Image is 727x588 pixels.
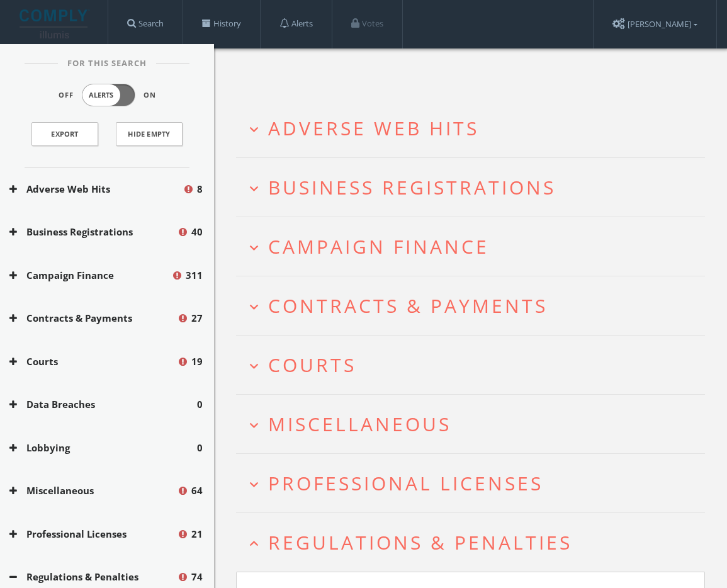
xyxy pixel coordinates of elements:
[245,180,262,197] i: expand_more
[9,354,177,369] button: Courts
[59,90,74,101] span: Off
[9,311,177,325] button: Contracts & Payments
[268,115,479,141] span: Adverse Web Hits
[268,470,543,496] span: Professional Licenses
[191,225,203,239] span: 40
[245,236,705,257] button: expand_moreCampaign Finance
[9,225,177,239] button: Business Registrations
[268,293,548,319] span: Contracts & Payments
[191,311,203,325] span: 27
[9,182,183,196] button: Adverse Web Hits
[245,121,262,138] i: expand_more
[245,535,262,552] i: expand_less
[191,483,203,498] span: 64
[31,122,98,146] a: Export
[197,182,203,196] span: 8
[245,358,262,375] i: expand_more
[9,527,177,541] button: Professional Licenses
[197,441,203,455] span: 0
[20,9,90,38] img: illumis
[191,354,203,369] span: 19
[268,234,489,259] span: Campaign Finance
[245,476,262,493] i: expand_more
[191,570,203,584] span: 74
[116,122,183,146] button: Hide Empty
[245,417,262,434] i: expand_more
[9,483,177,498] button: Miscellaneous
[245,118,705,139] button: expand_moreAdverse Web Hits
[9,570,177,584] button: Regulations & Penalties
[58,57,156,70] span: For This Search
[245,473,705,494] button: expand_moreProfessional Licenses
[144,90,156,101] span: On
[245,354,705,375] button: expand_moreCourts
[268,529,572,555] span: Regulations & Penalties
[9,441,197,455] button: Lobbying
[186,268,203,283] span: 311
[197,397,203,412] span: 0
[245,532,705,553] button: expand_lessRegulations & Penalties
[268,352,356,378] span: Courts
[191,527,203,541] span: 21
[268,174,556,200] span: Business Registrations
[9,397,197,412] button: Data Breaches
[9,268,171,283] button: Campaign Finance
[268,411,451,437] span: Miscellaneous
[245,298,262,315] i: expand_more
[245,177,705,198] button: expand_moreBusiness Registrations
[245,414,705,434] button: expand_moreMiscellaneous
[245,295,705,316] button: expand_moreContracts & Payments
[245,239,262,256] i: expand_more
